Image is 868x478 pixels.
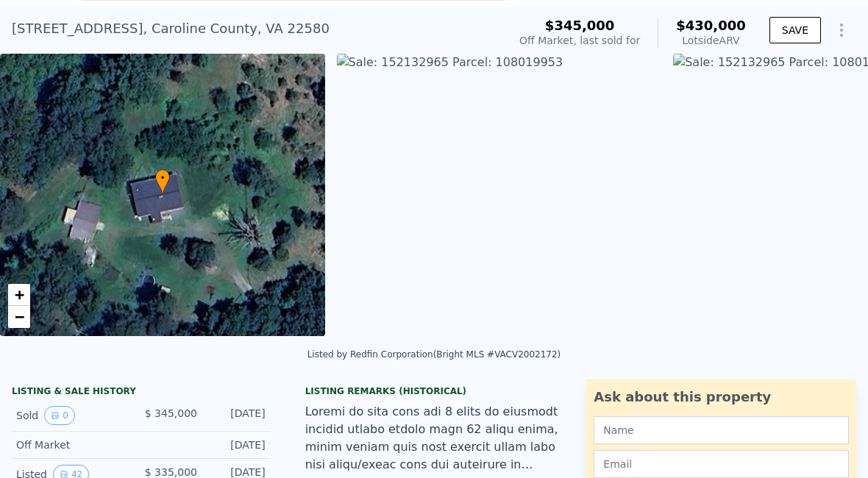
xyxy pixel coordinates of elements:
div: Ask about this property [594,387,849,407]
span: − [15,307,24,326]
div: [STREET_ADDRESS] , Caroline County , VA 22580 [12,18,330,39]
input: Email [594,450,849,478]
div: Off Market, last sold for [519,33,640,48]
div: [DATE] [209,438,266,452]
div: LISTING & SALE HISTORY [12,385,270,400]
div: Listed by Redfin Corporation (Bright MLS #VACV2002172) [307,349,561,360]
span: + [15,285,24,304]
img: Sale: 152132965 Parcel: 108019953 [337,54,662,336]
div: Lotside ARV [676,33,746,48]
span: $345,000 [545,18,615,33]
div: • [155,169,170,195]
div: Off Market [16,438,129,452]
a: Zoom out [8,306,30,328]
span: $430,000 [676,18,746,33]
span: $ 345,000 [145,407,197,419]
a: Zoom in [8,284,30,306]
div: [DATE] [209,406,266,425]
button: Show Options [827,15,856,45]
span: $ 335,000 [145,466,197,478]
div: Loremi do sita cons adi 8 elits do eiusmodt incidid utlabo etdolo magn 62 aliqu enima, minim veni... [305,403,563,474]
div: Sold [16,406,129,425]
button: SAVE [769,17,821,43]
div: Listing Remarks (Historical) [305,385,563,397]
button: View historical data [44,406,75,425]
span: • [155,171,170,185]
input: Name [594,416,849,444]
